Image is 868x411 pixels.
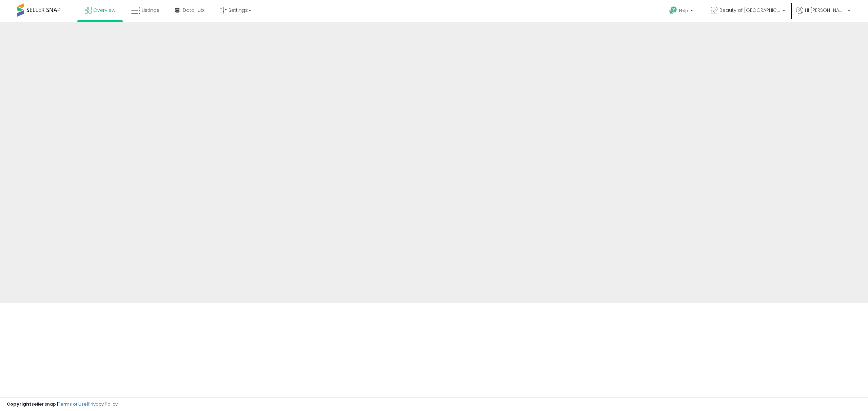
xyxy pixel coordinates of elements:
span: Overview [93,7,115,14]
span: DataHub [183,7,204,14]
span: Beauty of [GEOGRAPHIC_DATA] [719,7,781,14]
span: Hi [PERSON_NAME] [805,7,846,14]
span: Listings [142,7,159,14]
a: Hi [PERSON_NAME] [796,7,850,22]
a: Help [664,1,700,22]
span: Help [679,8,688,14]
i: Get Help [669,6,677,15]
